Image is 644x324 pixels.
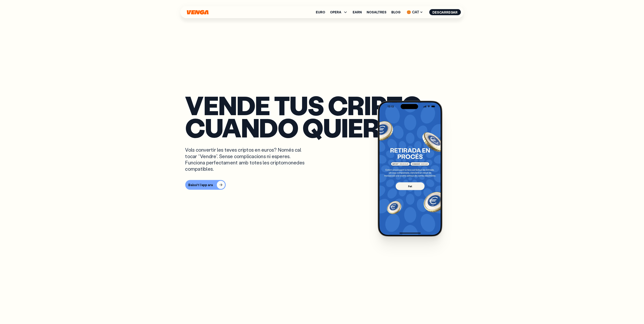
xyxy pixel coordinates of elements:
svg: Inici [186,10,209,15]
img: flag-cat [407,10,411,14]
p: Vols convertir les teves criptos en euros? Només cal tocar “Vendre”. Sense complicacions ni esper... [185,147,313,172]
span: OPERA [330,10,348,15]
a: Blog [392,11,401,14]
button: Descarregar [429,9,461,15]
a: Earn [353,11,362,14]
img: Venga app cash out [378,101,443,237]
a: Nosaltres [367,11,387,14]
div: Baixa't l'app ara [188,183,213,187]
a: Euro [316,11,325,14]
a: Baixa't l'app ara [185,180,459,190]
p: Vende tus cripto cuando quieras [185,94,459,138]
span: OPERA [330,11,342,14]
span: CAT [406,9,425,15]
button: Baixa't l'app ara [185,180,226,190]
